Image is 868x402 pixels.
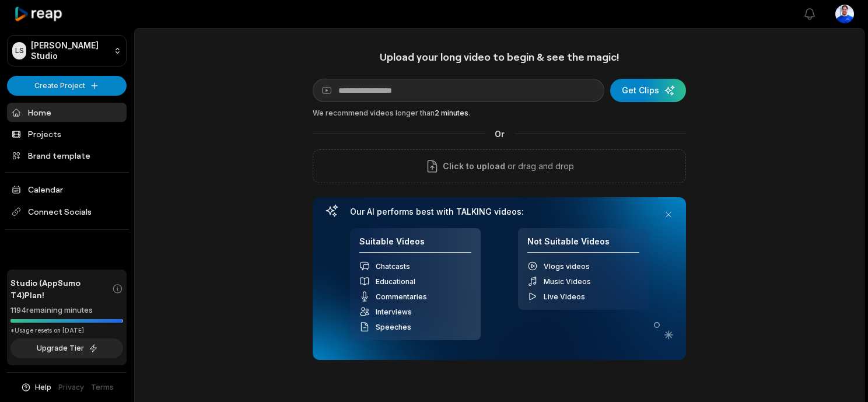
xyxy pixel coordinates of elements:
[7,146,127,165] a: Brand template
[544,262,590,271] span: Vlogs videos
[505,159,574,173] p: or drag and drop
[544,292,585,301] span: Live Videos
[435,109,468,117] span: 2 minutes
[10,277,112,301] span: Studio (AppSumo T4) Plan!
[376,307,412,316] span: Interviews
[7,103,127,122] a: Home
[91,382,114,393] a: Terms
[31,40,109,61] p: [PERSON_NAME] Studio
[376,292,427,301] span: Commentaries
[7,76,127,96] button: Create Project
[35,382,51,393] span: Help
[443,159,505,173] span: Click to upload
[12,42,26,60] div: LS
[7,201,127,222] span: Connect Socials
[7,124,127,144] a: Projects
[376,277,415,286] span: Educational
[10,305,123,316] div: 1194 remaining minutes
[20,382,51,393] button: Help
[376,262,410,271] span: Chatcasts
[376,323,411,331] span: Speeches
[313,108,686,118] div: We recommend videos longer than .
[350,207,649,217] h3: Our AI performs best with TALKING videos:
[10,326,123,335] div: *Usage resets on [DATE]
[527,236,639,253] h4: Not Suitable Videos
[7,180,127,199] a: Calendar
[359,236,471,253] h4: Suitable Videos
[10,338,123,358] button: Upgrade Tier
[544,277,591,286] span: Music Videos
[58,382,84,393] a: Privacy
[610,79,686,102] button: Get Clips
[485,128,514,140] span: Or
[313,50,686,64] h1: Upload your long video to begin & see the magic!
